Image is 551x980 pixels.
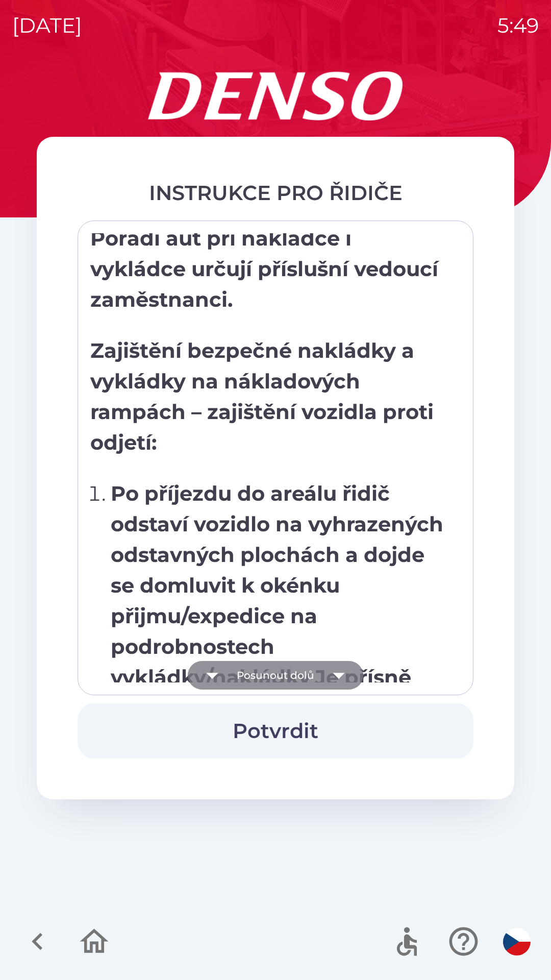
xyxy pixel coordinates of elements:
p: [DATE] [12,10,82,41]
strong: Zajištění bezpečné nakládky a vykládky na nákladových rampách – zajištění vozidla proti odjetí: [90,338,434,455]
div: INSTRUKCE PRO ŘIDIČE [78,178,473,208]
img: cs flag [503,928,531,955]
button: Potvrdit [78,703,473,758]
img: Logo [37,71,514,120]
p: 5:49 [497,10,539,41]
button: Posunout dolů [188,661,363,690]
p: . Řidič je povinen při nájezdu na rampu / odjezdu z rampy dbát instrukcí od zaměstnanců skladu. [111,478,446,876]
strong: Po příjezdu do areálu řidič odstaví vozidlo na vyhrazených odstavných plochách a dojde se domluvi... [111,481,443,690]
strong: Pořadí aut při nakládce i vykládce určují příslušní vedoucí zaměstnanci. [90,226,438,312]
